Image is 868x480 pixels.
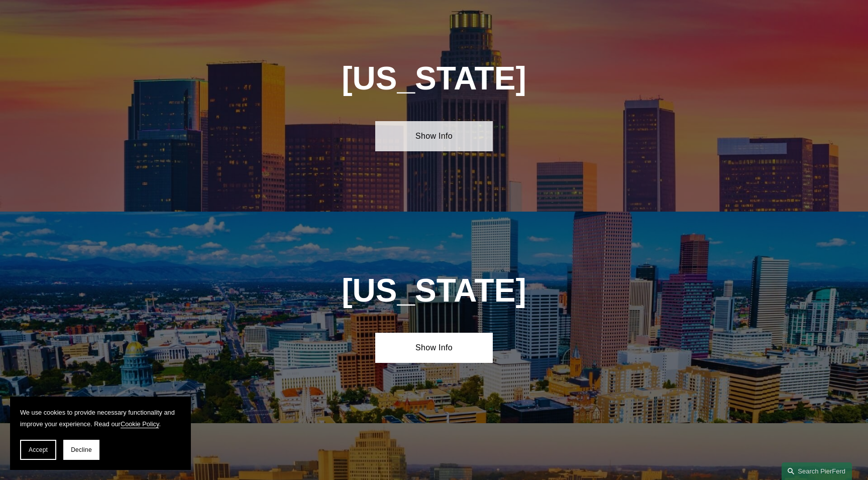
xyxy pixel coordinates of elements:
[71,446,92,453] span: Decline
[375,333,492,363] a: Show Info
[121,420,159,428] a: Cookie Policy
[287,60,580,97] h1: [US_STATE]
[63,440,99,460] button: Decline
[20,407,181,430] p: We use cookies to provide necessary functionality and improve your experience. Read our .
[20,440,56,460] button: Accept
[287,272,580,309] h1: [US_STATE]
[10,397,191,470] section: Cookie banner
[375,121,492,151] a: Show Info
[29,446,48,453] span: Accept
[782,462,852,480] a: Search this site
